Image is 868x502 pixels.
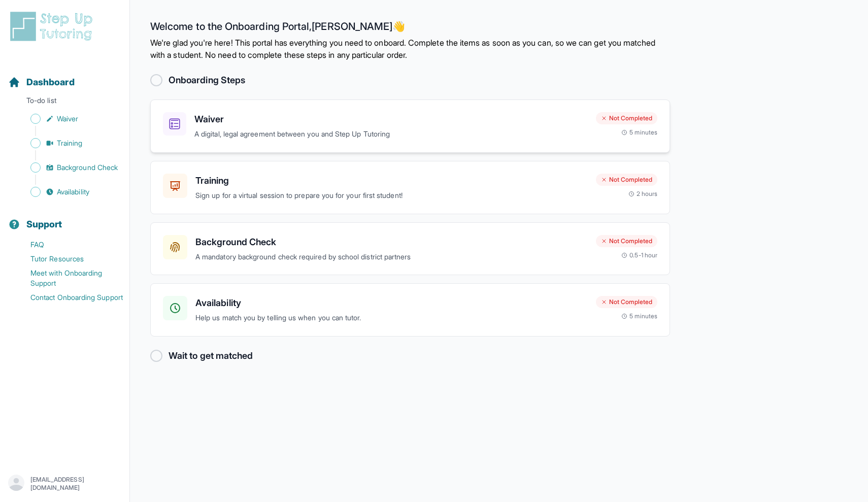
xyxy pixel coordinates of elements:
div: Not Completed [596,174,657,186]
h3: Training [195,174,588,188]
a: Dashboard [8,75,75,89]
span: Training [57,138,83,148]
a: Waiver [8,112,129,126]
div: 5 minutes [621,128,657,137]
a: FAQ [8,238,129,252]
button: Dashboard [4,59,125,93]
p: A mandatory background check required by school district partners [195,251,588,263]
h3: Background Check [195,235,588,249]
h2: Onboarding Steps [169,73,245,87]
a: Availability [8,185,129,199]
div: 5 minutes [621,312,657,320]
p: We're glad you're here! This portal has everything you need to onboard. Complete the items as soo... [150,37,670,61]
p: A digital, legal agreement between you and Step Up Tutoring [194,128,588,140]
span: Background Check [57,162,118,173]
p: Help us match you by telling us when you can tutor. [195,312,588,324]
span: Waiver [57,114,78,124]
img: logo [8,10,98,43]
p: To-do list [4,95,125,110]
a: AvailabilityHelp us match you by telling us when you can tutor.Not Completed5 minutes [150,283,670,337]
span: Availability [57,187,89,197]
a: Background CheckA mandatory background check required by school district partnersNot Completed0.5... [150,222,670,276]
div: Not Completed [596,112,657,124]
a: Contact Onboarding Support [8,290,129,305]
div: 0.5-1 hour [621,251,657,259]
h2: Welcome to the Onboarding Portal, [PERSON_NAME] 👋 [150,20,670,37]
span: Dashboard [26,75,75,89]
a: Background Check [8,160,129,175]
p: Sign up for a virtual session to prepare you for your first student! [195,190,588,202]
button: Support [4,201,125,236]
a: WaiverA digital, legal agreement between you and Step Up TutoringNot Completed5 minutes [150,99,670,153]
h3: Availability [195,296,588,310]
h3: Waiver [194,112,588,126]
a: Meet with Onboarding Support [8,266,129,290]
a: Tutor Resources [8,252,129,266]
span: Support [26,217,62,231]
button: [EMAIL_ADDRESS][DOMAIN_NAME] [8,475,121,493]
a: TrainingSign up for a virtual session to prepare you for your first student!Not Completed2 hours [150,161,670,214]
a: Training [8,136,129,150]
h2: Wait to get matched [169,349,253,363]
p: [EMAIL_ADDRESS][DOMAIN_NAME] [30,476,121,492]
div: 2 hours [628,190,658,198]
div: Not Completed [596,235,657,247]
div: Not Completed [596,296,657,308]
